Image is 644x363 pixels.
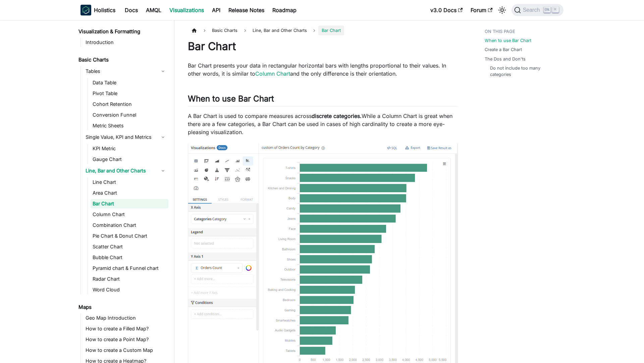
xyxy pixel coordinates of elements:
[188,26,201,35] a: Home page
[224,5,268,15] a: Release Notes
[76,27,168,36] a: Visualization & Formatting
[490,65,557,78] a: Do not include too many categories
[188,94,458,107] h2: When to use Bar Chart
[121,5,142,15] a: Docs
[94,6,115,14] b: Holistics
[91,210,168,219] a: Column Chart
[209,26,241,35] span: Basic Charts
[91,188,168,198] a: Area Chart
[91,78,168,87] a: Data Table
[76,55,168,65] a: Basic Charts
[165,5,208,15] a: Visualizations
[76,302,168,312] a: Maps
[485,37,531,44] a: When to use Bar Chart
[84,324,168,333] a: How to create a Filled Map?
[497,5,507,15] button: Switch between dark and light mode (currently light mode)
[485,56,526,62] a: The Dos and Don'ts
[521,7,544,13] span: Search
[80,5,91,15] img: Holistics
[84,66,168,77] a: Tables
[512,4,563,16] button: Search (Ctrl+K)
[188,62,458,78] p: Bar Chart presents your data in rectangular horizontal bars with lengths proportional to their va...
[80,5,115,15] a: HolisticsHolistics
[91,155,168,164] a: Gauge Chart
[552,7,559,13] kbd: K
[84,38,168,47] a: Introduction
[91,121,168,130] a: Metric Sheets
[84,335,168,344] a: How to create a Point Map?
[188,26,458,35] nav: Breadcrumbs
[74,20,174,363] nav: Docs sidebar
[91,177,168,187] a: Line Chart
[249,26,310,35] span: Line, Bar and Other Charts
[91,285,168,294] a: Word Cloud
[91,144,168,153] a: KPI Metric
[91,110,168,120] a: Conversion Funnel
[84,165,168,176] a: Line, Bar and Other Charts
[485,46,522,53] a: Create a Bar Chart
[91,99,168,109] a: Cohort Retention
[268,5,301,15] a: Roadmap
[84,132,168,143] a: Single Value, KPI and Metrics
[318,26,344,35] span: Bar Chart
[84,313,168,323] a: Geo Map Introduction
[188,40,458,53] h1: Bar Chart
[426,5,467,15] a: v3.0 Docs
[188,112,458,136] p: A Bar Chart is used to compare measures across While a Column Chart is great when there are a few...
[91,264,168,273] a: Pyramid chart & Funnel chart
[312,113,362,119] strong: discrete categories.
[467,5,496,15] a: Forum
[91,89,168,98] a: Pivot Table
[84,346,168,355] a: How to create a Custom Map
[255,70,290,77] a: Column Chart
[208,5,224,15] a: API
[142,5,165,15] a: AMQL
[91,199,168,208] a: Bar Chart
[91,253,168,262] a: Bubble Chart
[91,220,168,230] a: Combination Chart
[91,274,168,284] a: Radar Chart
[91,231,168,241] a: Pie Chart & Donut Chart
[91,242,168,251] a: Scatter Chart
